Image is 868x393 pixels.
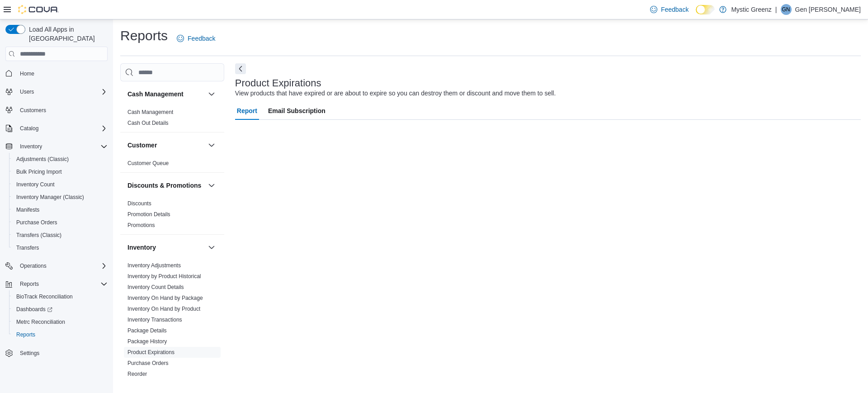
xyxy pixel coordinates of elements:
div: Gen Nadeau [781,4,792,15]
a: Dashboards [13,304,56,315]
div: Cash Management [120,107,224,132]
span: Dashboards [16,306,52,313]
button: Cash Management [206,89,217,99]
span: Inventory Transactions [127,316,182,323]
span: Promotion Details [127,211,170,218]
span: Users [20,88,34,95]
span: Purchase Orders [127,360,169,367]
h3: Cash Management [127,90,184,99]
button: Discounts & Promotions [127,181,204,190]
a: Bulk Pricing Import [13,166,66,177]
span: Settings [20,350,39,357]
span: Inventory Manager (Classic) [16,194,84,201]
a: Adjustments (Classic) [13,154,72,165]
p: | [775,4,777,15]
a: Feedback [173,29,219,47]
button: Transfers [9,241,111,254]
button: Transfers (Classic) [9,229,111,241]
span: Discounts [127,200,151,207]
span: Cash Out Details [127,119,169,127]
a: Discounts [127,200,151,207]
span: Email Subscription [268,102,325,120]
button: Customers [2,104,111,117]
span: Inventory On Hand by Product [127,305,200,313]
span: Settings [16,347,108,359]
a: Package Details [127,327,167,334]
a: Inventory Adjustments [127,262,181,269]
span: Purchase Orders [16,219,57,226]
a: Manifests [13,204,43,215]
span: Transfers (Classic) [13,230,108,241]
a: Dashboards [9,303,111,316]
h1: Reports [120,27,168,45]
span: Manifests [13,204,108,215]
div: View products that have expired or are about to expire so you can destroy them or discount and mo... [235,89,556,98]
span: Inventory [20,143,42,150]
span: Operations [16,260,108,271]
span: Manifests [16,206,39,213]
span: Inventory [16,141,108,152]
a: Inventory Count [13,179,58,190]
span: Inventory Count [16,181,55,188]
a: Reorder [127,371,147,377]
button: Cash Management [127,90,204,99]
nav: Complex example [5,63,108,383]
span: Inventory by Product Historical [127,273,201,280]
span: BioTrack Reconciliation [16,293,73,300]
span: Inventory Adjustments [127,262,181,269]
button: Inventory [206,242,217,253]
button: Reports [9,328,111,341]
h3: Inventory [127,243,156,252]
div: Discounts & Promotions [120,198,224,234]
button: Manifests [9,204,111,216]
span: Dashboards [13,304,108,315]
span: Package History [127,338,167,345]
a: Product Expirations [127,349,175,355]
h3: Product Expirations [235,78,321,89]
span: Reports [13,329,108,340]
button: Inventory [2,140,111,153]
button: Inventory Manager (Classic) [9,191,111,204]
a: Inventory Manager (Classic) [13,192,88,203]
span: Metrc Reconciliation [13,317,108,327]
span: Customers [16,104,108,116]
button: Catalog [16,123,42,134]
a: Reports [13,329,39,340]
span: Report [237,102,257,120]
a: Inventory On Hand by Product [127,306,200,312]
a: Inventory On Hand by Package [127,295,203,301]
p: Mystic Greenz [731,4,771,15]
span: Feedback [188,34,215,43]
span: Home [20,70,34,77]
button: Users [16,86,38,97]
a: Purchase Orders [127,360,169,366]
a: Package History [127,338,167,345]
span: Load All Apps in [GEOGRAPHIC_DATA] [25,25,108,43]
button: BioTrack Reconciliation [9,290,111,303]
a: Cash Management [127,109,173,115]
div: Customer [120,158,224,172]
button: Home [2,66,111,80]
span: Catalog [16,123,108,134]
span: Adjustments (Classic) [16,156,69,163]
span: Inventory Count Details [127,284,184,291]
span: Transfers [13,242,108,253]
span: Transfers (Classic) [16,232,61,239]
span: Customers [20,107,46,114]
p: Gen [PERSON_NAME] [795,4,861,15]
span: GN [782,4,790,15]
button: Customer [206,140,217,151]
button: Bulk Pricing Import [9,166,111,178]
a: Inventory Transactions [127,317,182,323]
a: Transfers (Classic) [13,230,65,241]
span: Reports [16,331,35,338]
a: BioTrack Reconciliation [13,291,76,302]
a: Customer Queue [127,160,169,166]
a: Promotions [127,222,155,228]
button: Inventory Count [9,178,111,191]
span: Promotions [127,222,155,229]
span: Transfers [16,244,39,251]
span: Inventory Manager (Classic) [13,192,108,203]
span: Product Expirations [127,349,175,356]
span: Inventory On Hand by Package [127,294,203,302]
